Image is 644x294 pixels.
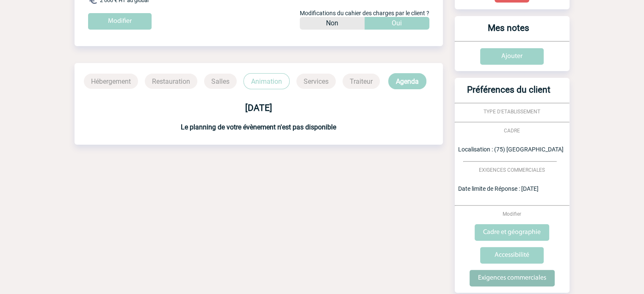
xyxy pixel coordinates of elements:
span: TYPE D'ETABLISSEMENT [484,109,540,115]
span: Localisation : (75) [GEOGRAPHIC_DATA] [458,146,564,153]
span: Date limite de Réponse : [DATE] [458,185,539,192]
input: Modifier [88,13,152,30]
p: Restauration [145,74,197,89]
span: Modifier [503,211,521,217]
p: Oui [392,17,402,30]
h3: Le planning de votre évènement n'est pas disponible [75,123,443,131]
span: Modifications du cahier des charges par le client ? [300,10,429,16]
input: Ajouter [480,48,544,65]
h3: Préférences du client [458,85,559,103]
input: Accessibilité [480,247,544,264]
p: Agenda [388,73,426,89]
p: Hébergement [84,74,138,89]
p: Traiteur [343,74,380,89]
input: Exigences commerciales [470,270,555,286]
p: Services [296,74,336,89]
p: Salles [204,74,237,89]
span: CADRE [504,128,520,134]
p: Animation [243,73,290,89]
input: Cadre et géographie [475,224,549,241]
span: EXIGENCES COMMERCIALES [479,167,545,173]
b: [DATE] [245,103,272,113]
h3: Mes notes [458,23,559,41]
p: Non [326,17,338,30]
